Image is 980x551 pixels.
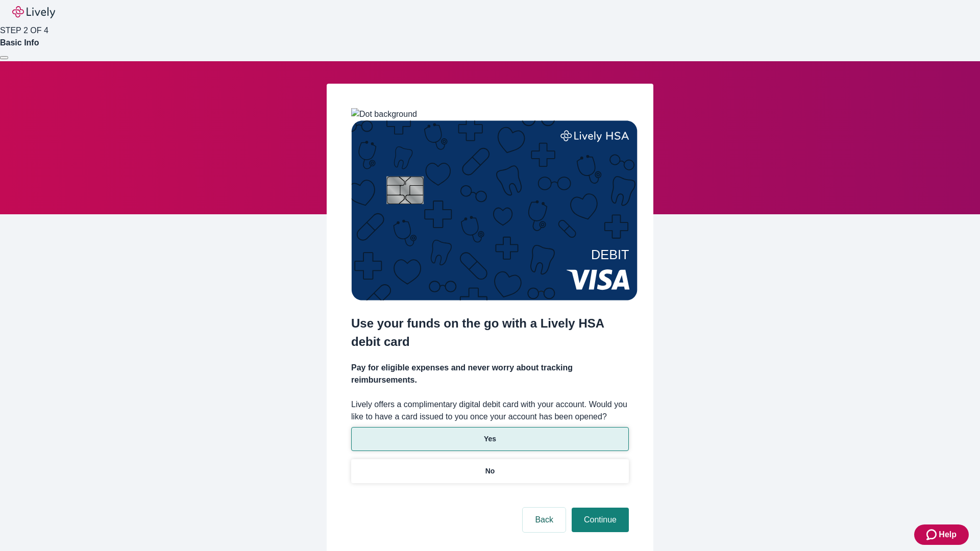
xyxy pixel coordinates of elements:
[939,529,957,541] span: Help
[351,108,417,120] img: Dot background
[351,398,629,423] label: Lively offers a complimentary digital debit card with your account. Would you like to have a card...
[351,362,629,386] h4: Pay for eligible expenses and never worry about tracking reimbursements.
[485,466,495,477] p: No
[484,434,496,444] p: Yes
[12,6,55,18] img: Lively
[926,529,939,541] svg: Zendesk support icon
[914,524,969,545] button: Zendesk support iconHelp
[351,427,629,451] button: Yes
[351,459,629,483] button: No
[351,314,629,351] h2: Use your funds on the go with a Lively HSA debit card
[351,120,638,300] img: Debit card
[523,508,566,532] button: Back
[572,508,629,532] button: Continue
